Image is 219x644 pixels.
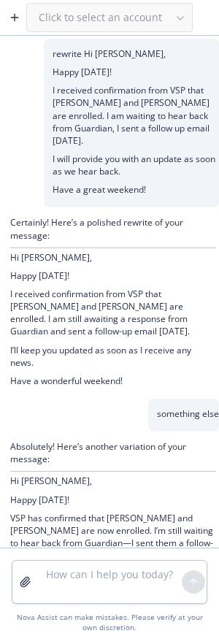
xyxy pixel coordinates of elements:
[10,475,216,487] p: Hi [PERSON_NAME],
[10,216,216,241] p: Certainly! Here’s a polished rewrite of your message:
[10,269,216,282] p: Happy [DATE]!
[53,66,219,78] p: Happy [DATE]!
[157,407,219,420] p: something else
[10,440,216,465] p: Absolutely! Here’s another variation of your message:
[12,613,207,632] div: Nova Assist can make mistakes. Please verify at your own discretion.
[10,494,216,506] p: Happy [DATE]!
[10,375,216,387] p: Have a wonderful weekend!
[53,84,219,147] p: I received confirmation from VSP that [PERSON_NAME] and [PERSON_NAME] are enrolled. I am waiting ...
[10,288,216,338] p: I received confirmation from VSP that [PERSON_NAME] and [PERSON_NAME] are enrolled. I am still aw...
[10,512,216,562] p: VSP has confirmed that [PERSON_NAME] and [PERSON_NAME] are now enrolled. I’m still waiting to hea...
[3,6,26,29] button: Create a new chat
[53,183,219,196] p: Have a great weekend!
[10,251,216,264] p: Hi [PERSON_NAME],
[53,153,219,177] p: I will provide you with an update as soon as we hear back.
[10,344,216,369] p: I’ll keep you updated as soon as I receive any news.
[53,47,219,60] p: rewrite Hi [PERSON_NAME],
